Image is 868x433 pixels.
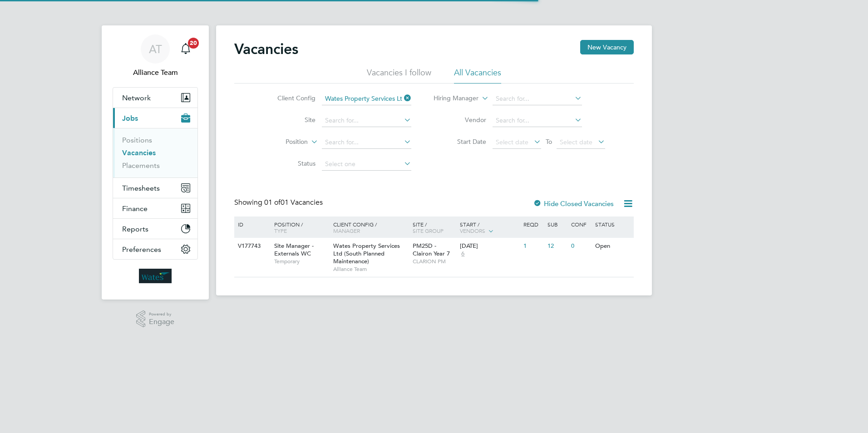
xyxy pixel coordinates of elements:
[410,216,458,238] div: Site /
[264,198,323,207] span: 01 Vacancies
[263,159,316,167] label: Status
[460,227,485,234] span: Vendors
[234,40,298,58] h2: Vacancies
[545,216,569,232] div: Sub
[267,216,331,238] div: Position /
[234,198,325,207] div: Showing
[113,239,197,259] button: Preferences
[426,94,478,103] label: Hiring Manager
[322,136,411,149] input: Search for...
[322,93,411,105] input: Search for...
[434,116,486,124] label: Vendor
[122,114,138,123] span: Jobs
[177,34,195,64] a: 20
[122,245,161,254] span: Preferences
[545,238,569,255] div: 12
[122,184,160,192] span: Timesheets
[113,108,197,128] button: Jobs
[367,67,431,84] li: Vacancies I follow
[493,114,582,127] input: Search for...
[533,199,614,208] label: Hide Closed Vacancies
[543,136,555,148] span: To
[274,227,287,234] span: Type
[434,138,486,146] label: Start Date
[256,138,308,147] label: Position
[560,138,592,146] span: Select date
[413,227,444,234] span: Site Group
[264,198,281,207] span: 01 of
[113,88,197,108] button: Network
[236,216,267,232] div: ID
[113,67,198,78] span: Alliance Team
[122,161,160,170] a: Placements
[580,40,634,54] button: New Vacancy
[149,318,174,326] span: Engage
[322,114,411,127] input: Search for...
[333,266,408,273] span: Alliance Team
[460,250,466,258] span: 6
[333,227,360,234] span: Manager
[122,148,156,157] a: Vacancies
[139,269,172,283] img: wates-logo-retina.png
[413,242,450,257] span: PM25D - Clairon Year 7
[102,25,209,300] nav: Main navigation
[493,93,582,105] input: Search for...
[593,238,632,255] div: Open
[521,216,545,232] div: Reqd
[113,219,197,239] button: Reports
[149,43,162,55] span: AT
[496,138,528,146] span: Select date
[331,216,410,238] div: Client Config /
[593,216,632,232] div: Status
[122,204,148,213] span: Finance
[113,269,198,283] a: Go to home page
[188,38,199,49] span: 20
[460,242,519,250] div: [DATE]
[458,216,521,239] div: Start /
[263,94,316,102] label: Client Config
[263,116,316,124] label: Site
[322,158,411,171] input: Select one
[149,310,174,318] span: Powered by
[236,238,267,255] div: V177743
[274,242,314,257] span: Site Manager - Externals WC
[136,310,175,328] a: Powered byEngage
[113,34,198,78] a: ATAlliance Team
[413,258,456,265] span: CLARION PM
[274,258,329,265] span: Temporary
[569,216,592,232] div: Conf
[113,198,197,218] button: Finance
[569,238,592,255] div: 0
[113,178,197,198] button: Timesheets
[454,67,501,84] li: All Vacancies
[122,136,152,144] a: Positions
[122,225,148,233] span: Reports
[122,93,151,102] span: Network
[521,238,545,255] div: 1
[113,128,197,177] div: Jobs
[333,242,400,265] span: Wates Property Services Ltd (South Planned Maintenance)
